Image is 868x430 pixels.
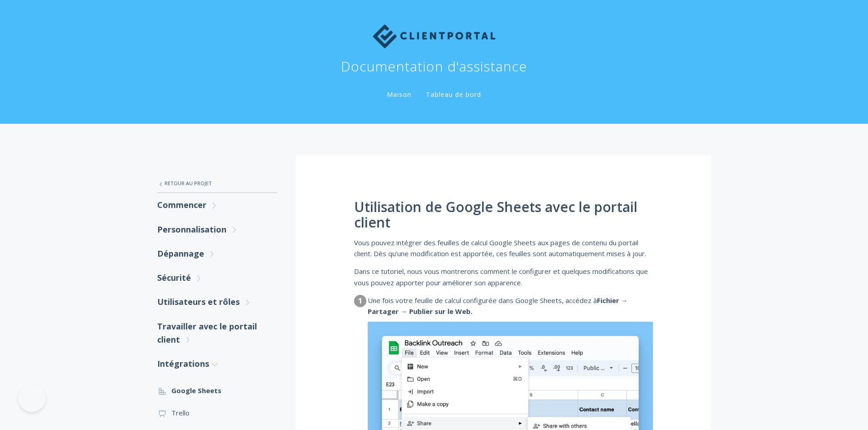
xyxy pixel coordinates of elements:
font: 1 [358,296,362,306]
font: Commencer [157,199,206,210]
a: Commencer [157,193,277,217]
font: Documentation d'assistance [341,57,527,76]
font: Travailler avec le portail client [157,321,257,345]
font: Vous pouvez intégrer des feuilles de calcul Google Sheets aux pages de contenu du portail client.... [354,238,646,258]
a: Dépannage [157,242,277,266]
font: Trello [171,408,190,417]
a: Tableau de bord [424,90,483,99]
font: Dans ce tutoriel, nous vous montrerons comment le configurer et quelques modifications que vous p... [354,267,648,287]
font: Une fois votre feuille de calcul configurée dans Google Sheets, accédez à [368,296,597,305]
font: Utilisateurs et rôles [157,296,240,307]
font: Maison [387,90,411,99]
a: Personnalisation [157,218,277,242]
font: Dépannage [157,248,204,259]
a: Google Sheets [157,379,277,401]
a: Sécurité [157,266,277,290]
font: Sécurité [157,272,191,283]
a: Intégrations [157,352,277,376]
a: Retour au projet [157,174,277,193]
font: Personnalisation [157,224,226,235]
font: Intégrations [157,358,209,369]
font: Google Sheets [171,386,221,395]
a: Trello [157,402,277,424]
a: Travailler avec le portail client [157,314,277,352]
font: Retour au projet [164,180,212,187]
font: Utilisation de Google Sheets avec le portail client [354,197,637,232]
iframe: Toggle Customer Support [18,384,46,412]
a: Maison [385,90,413,99]
a: Utilisateurs et rôles [157,290,277,314]
font: Tableau de bord [426,90,481,99]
